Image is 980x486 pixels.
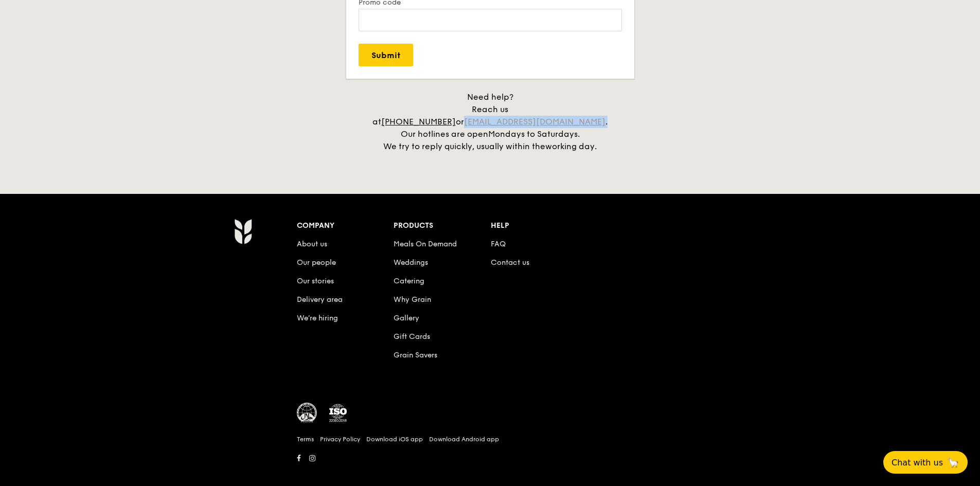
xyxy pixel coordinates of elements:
a: Gallery [394,314,419,322]
a: Meals On Demand [394,240,457,248]
a: Download iOS app [366,435,423,443]
a: FAQ [491,240,506,248]
span: Mondays to Saturdays. [488,129,580,139]
a: Catering [394,277,424,285]
h6: Revision [194,465,787,474]
img: MUIS Halal Certified [297,403,317,423]
div: Products [394,219,491,233]
span: 🦙 [947,457,959,469]
a: Delivery area [297,295,343,304]
div: Company [297,219,394,233]
a: [PHONE_NUMBER] [381,117,456,127]
span: working day. [545,141,597,151]
a: Download Android app [429,435,499,443]
a: Grain Savers [394,351,437,359]
span: Chat with us [892,458,943,467]
a: Our stories [297,277,334,285]
input: Submit [359,44,413,66]
img: ISO Certified [328,403,348,423]
a: About us [297,240,327,248]
a: Weddings [394,258,428,267]
a: Why Grain [394,295,431,304]
div: Need help? Reach us at or . Our hotlines are open We try to reply quickly, usually within the [362,91,619,153]
a: Contact us [491,258,529,267]
a: Gift Cards [394,332,430,341]
a: Privacy Policy [320,435,360,443]
img: AYc88T3wAAAABJRU5ErkJggg== [234,219,252,244]
a: Our people [297,258,336,267]
a: We’re hiring [297,314,338,322]
div: Help [491,219,588,233]
button: Chat with us🦙 [883,451,968,474]
a: Terms [297,435,314,443]
a: [EMAIL_ADDRESS][DOMAIN_NAME] [464,117,605,127]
